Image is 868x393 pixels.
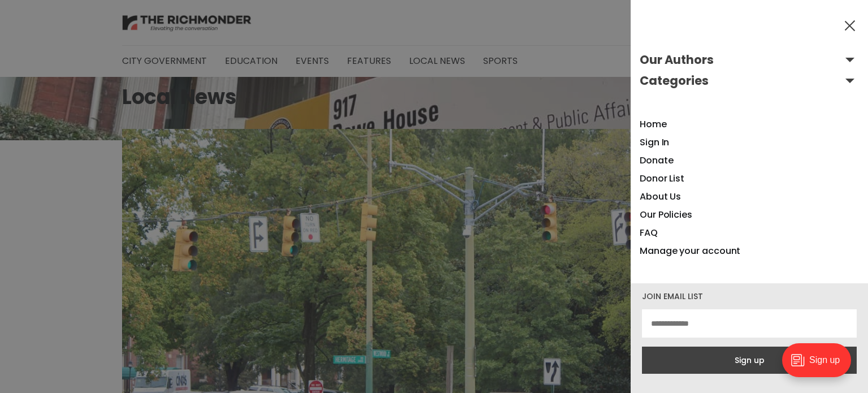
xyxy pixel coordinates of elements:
[640,190,681,203] a: About Us
[640,118,667,131] a: Home
[640,154,674,167] a: Donate
[640,172,684,185] a: Donor List
[640,208,692,221] a: Our Policies
[640,136,669,149] a: Sign In
[772,338,868,393] iframe: portal-trigger
[642,347,857,374] button: Sign up
[640,226,658,239] a: FAQ
[640,72,859,90] button: Open submenu Categories
[640,51,859,69] button: Open submenu Our Authors
[642,292,857,300] div: Join email list
[640,244,740,257] a: Manage your account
